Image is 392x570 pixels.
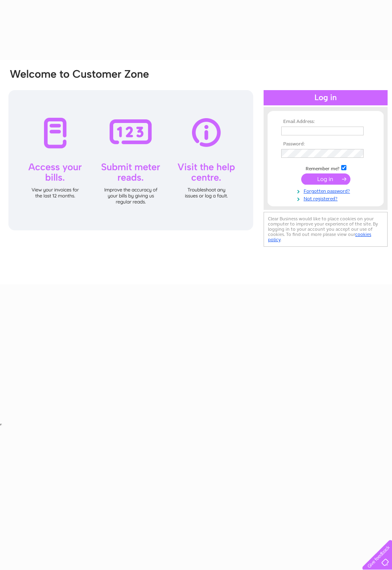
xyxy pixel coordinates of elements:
[268,232,371,242] a: cookies policy
[279,164,372,172] td: Remember me?
[281,187,372,194] a: Forgotten password?
[279,141,372,147] th: Password:
[301,173,350,185] input: Submit
[281,194,372,202] a: Not registered?
[264,212,388,247] div: Clear Business would like to place cookies on your computer to improve your experience of the sit...
[279,119,372,125] th: Email Address:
